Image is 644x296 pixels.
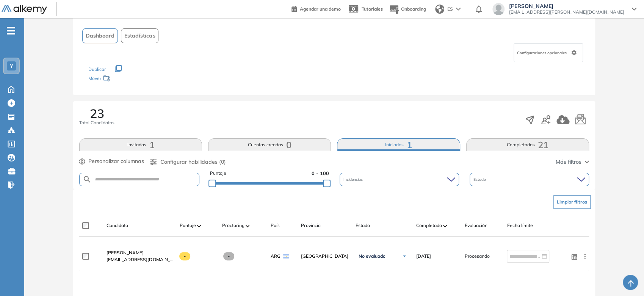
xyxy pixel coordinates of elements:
span: Candidato [107,222,128,229]
img: arrow [456,8,461,11]
span: 23 [90,107,104,119]
span: Incidencias [343,177,364,182]
span: Estado [355,222,370,229]
button: Completadas21 [466,138,589,151]
span: Personalizar columnas [88,157,144,165]
button: Invitados1 [79,138,202,151]
span: Total Candidatos [79,119,114,126]
img: ARG [283,254,289,258]
div: Estado [470,173,589,186]
span: - [223,252,234,260]
span: Puntaje [210,170,226,177]
span: Y [10,63,13,69]
div: Mover [88,72,164,86]
span: Configurar habilidades (0) [160,158,226,166]
span: Proctoring [222,222,244,229]
img: Ícono de flecha [402,254,407,258]
span: [EMAIL_ADDRESS][DOMAIN_NAME] [107,256,173,263]
img: world [435,5,444,14]
button: Estadísticas [121,28,158,43]
span: [DATE] [416,253,431,260]
span: Configuraciones opcionales [517,50,568,56]
img: SEARCH_ALT [83,175,92,184]
span: [PERSON_NAME] [107,250,144,255]
span: Provincia [301,222,320,229]
button: Personalizar columnas [79,157,144,165]
span: Dashboard [86,32,114,40]
div: Configuraciones opcionales [514,43,583,62]
span: - [179,252,190,260]
img: [missing "en.ARROW_ALT" translation] [246,225,249,227]
button: Configurar habilidades (0) [150,158,226,166]
span: Estadísticas [124,32,155,40]
span: País [270,222,279,229]
span: Completado [416,222,442,229]
button: Onboarding [389,1,426,17]
span: Agendar una demo [300,6,341,12]
span: ES [447,6,453,13]
button: Iniciadas1 [337,138,460,151]
button: Más filtros [556,158,589,166]
span: Tutoriales [362,6,383,12]
button: Cuentas creadas0 [208,138,331,151]
span: 0 - 100 [312,170,329,177]
img: [missing "en.ARROW_ALT" translation] [443,225,447,227]
span: [PERSON_NAME] [509,3,624,9]
span: Duplicar [88,66,106,72]
button: Dashboard [82,28,118,43]
span: ARG [270,253,280,260]
img: Logo [2,5,47,14]
a: [PERSON_NAME] [107,249,173,256]
button: Limpiar filtros [553,195,591,209]
span: Onboarding [401,6,426,12]
i: - [7,30,15,31]
span: Fecha límite [507,222,533,229]
span: [GEOGRAPHIC_DATA] [301,253,349,260]
span: Evaluación [464,222,487,229]
span: Puntaje [179,222,196,229]
div: Incidencias [340,173,459,186]
img: [missing "en.ARROW_ALT" translation] [197,225,201,227]
a: Agendar una demo [291,4,341,13]
span: Más filtros [556,158,581,166]
span: No evaluado [358,253,385,259]
span: Estado [473,177,487,182]
span: Procesando [464,253,489,260]
span: [EMAIL_ADDRESS][PERSON_NAME][DOMAIN_NAME] [509,9,624,15]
